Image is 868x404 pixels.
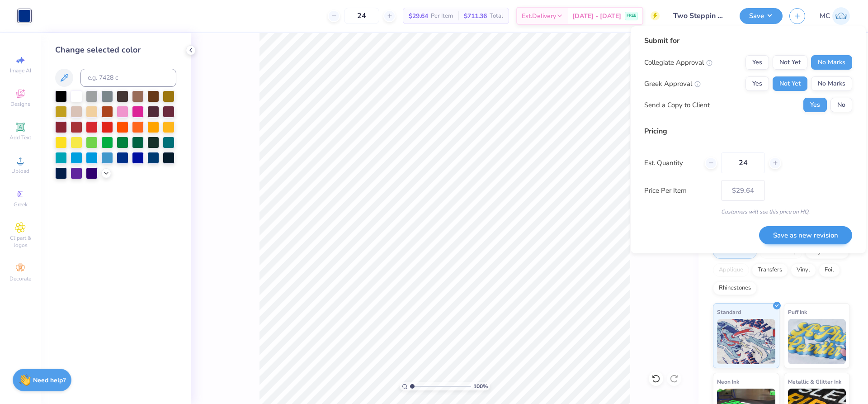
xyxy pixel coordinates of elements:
div: Applique [713,263,749,277]
button: Yes [745,55,769,70]
span: Metallic & Glitter Ink [788,377,841,386]
label: Est. Quantity [644,158,698,168]
button: Yes [745,76,769,91]
strong: Need help? [33,376,66,385]
span: [DATE] - [DATE] [572,11,621,21]
span: Decorate [9,275,31,282]
div: Send a Copy to Client [644,100,710,110]
button: Not Yet [773,55,807,70]
span: MC [820,11,830,21]
span: Upload [11,167,29,175]
span: $29.64 [409,11,428,21]
span: Neon Ink [717,377,739,386]
span: $711.36 [464,11,487,21]
span: Per Item [431,11,453,21]
button: Save [740,8,783,24]
input: – – [344,8,379,24]
input: Untitled Design [666,7,733,25]
span: FREE [627,13,636,19]
div: Customers will see this price on HQ. [644,208,852,216]
div: Rhinestones [713,281,757,295]
span: 100 % [473,382,488,390]
div: Transfers [752,263,788,277]
button: Save as new revision [759,226,852,245]
img: Max Child [832,7,850,25]
label: Price Per Item [644,185,714,196]
div: Greek Approval [644,79,701,89]
div: Foil [819,263,840,277]
input: – – [721,152,765,173]
input: e.g. 7428 c [80,69,176,87]
button: Not Yet [773,76,807,91]
span: Add Text [9,134,31,141]
span: Image AI [10,67,31,74]
div: Change selected color [55,44,176,56]
div: Submit for [644,35,852,46]
button: No Marks [811,76,852,91]
span: Greek [14,201,28,208]
span: Clipart & logos [5,234,36,249]
img: Puff Ink [788,319,846,364]
button: No Marks [811,55,852,70]
button: Yes [803,98,827,112]
div: Vinyl [791,263,816,277]
span: Est. Delivery [522,11,556,21]
img: Standard [717,319,775,364]
a: MC [820,7,850,25]
span: Standard [717,307,741,317]
div: Pricing [644,126,852,137]
div: Collegiate Approval [644,57,712,68]
span: Total [490,11,503,21]
span: Designs [10,100,30,108]
span: Puff Ink [788,307,807,317]
button: No [830,98,852,112]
